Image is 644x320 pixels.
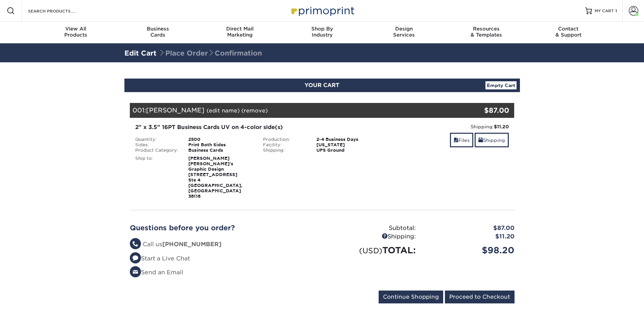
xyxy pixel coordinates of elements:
[162,241,221,248] strong: [PHONE_NUMBER]
[445,26,527,32] span: Resources
[595,8,614,14] span: MY CART
[363,22,445,43] a: DesignServices
[188,156,242,199] strong: [PERSON_NAME] [PERSON_NAME]'s Graphic Design [STREET_ADDRESS] Ste 4 [GEOGRAPHIC_DATA], [GEOGRAPHI...
[27,7,93,15] input: SEARCH PRODUCTS.....
[450,105,509,115] div: $87.00
[445,26,527,38] div: & Templates
[281,26,363,38] div: Industry
[445,22,527,43] a: Resources& Templates
[130,103,450,118] div: 001:
[130,269,183,276] a: Send an Email
[379,291,443,303] input: Continue Shopping
[494,124,509,129] strong: $11.20
[183,148,258,153] div: Business Cards
[485,81,517,89] a: Empty Cart
[454,137,458,143] span: files
[35,26,117,38] div: Products
[281,22,363,43] a: Shop ByIndustry
[475,133,509,147] a: Shipping
[311,148,386,153] div: UPS Ground
[615,8,617,13] span: 1
[322,232,421,241] div: Shipping:
[146,106,205,114] span: [PERSON_NAME]
[130,148,184,153] div: Product Category:
[183,142,258,148] div: Print Both Sides
[359,246,382,255] small: (USD)
[183,137,258,142] div: 2500
[527,26,610,32] span: Contact
[421,232,520,241] div: $11.20
[322,224,421,233] div: Subtotal:
[124,49,157,57] a: Edit Cart
[421,224,520,233] div: $87.00
[363,26,445,32] span: Design
[117,26,199,32] span: Business
[159,49,262,57] span: Place Order Confirmation
[35,26,117,32] span: View All
[421,244,520,257] div: $98.20
[35,22,117,43] a: View AllProducts
[478,137,483,143] span: shipping
[130,137,184,142] div: Quantity:
[258,142,311,148] div: Facility:
[288,3,356,18] img: Primoprint
[130,255,190,262] a: Start a Live Chat
[258,137,311,142] div: Production:
[199,26,281,32] span: Direct Mail
[207,107,240,114] a: (edit name)
[527,22,610,43] a: Contact& Support
[135,123,381,131] div: 2" x 3.5" 16PT Business Cards UV on 4-color side(s)
[527,26,610,38] div: & Support
[445,291,515,303] input: Proceed to Checkout
[363,26,445,38] div: Services
[450,133,473,147] a: Files
[199,22,281,43] a: Direct MailMarketing
[258,148,311,153] div: Shipping:
[130,240,317,249] li: Call us
[305,82,339,88] span: YOUR CART
[117,22,199,43] a: BusinessCards
[281,26,363,32] span: Shop By
[311,142,386,148] div: [US_STATE]
[130,156,184,199] div: Ship to:
[322,244,421,257] div: TOTAL:
[130,142,184,148] div: Sides:
[311,137,386,142] div: 2-4 Business Days
[117,26,199,38] div: Cards
[391,123,509,130] div: Shipping:
[130,224,317,232] h2: Questions before you order?
[241,107,268,114] a: (remove)
[199,26,281,38] div: Marketing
